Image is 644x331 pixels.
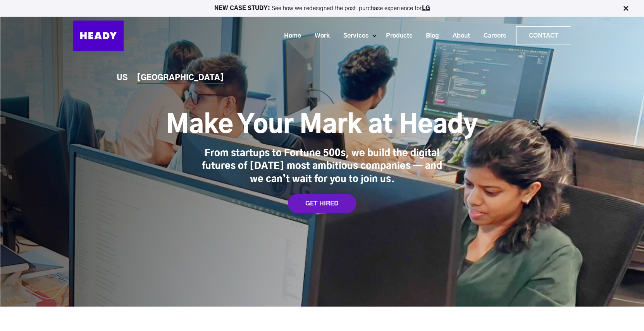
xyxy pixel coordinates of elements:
[334,29,372,43] a: Services
[517,27,571,45] a: Contact
[3,5,641,11] p: See how we redesigned the post-purchase experience for
[474,29,510,43] a: Careers
[73,21,124,51] img: Heady_Logo_Web-01 (1)
[117,74,127,82] a: US
[214,5,272,11] strong: NEW CASE STUDY:
[131,26,571,45] div: Navigation Menu
[305,29,334,43] a: Work
[137,74,224,82] a: [GEOGRAPHIC_DATA]
[166,110,478,141] h1: Make Your Mark at Heady
[376,29,416,43] a: Products
[288,194,356,213] a: GET HIRED
[443,29,474,43] a: About
[274,29,305,43] a: Home
[422,5,430,11] a: LG
[416,29,443,43] a: Blog
[202,147,442,186] div: From startups to Fortune 500s, we build the digital futures of [DATE] most ambitious companies — ...
[622,5,630,12] img: Close Bar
